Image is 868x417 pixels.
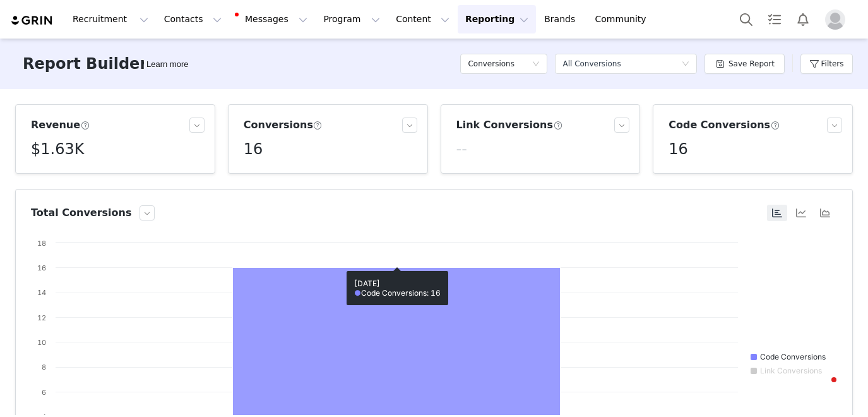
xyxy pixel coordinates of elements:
[537,5,586,33] a: Brands
[37,288,46,297] text: 14
[37,263,46,272] text: 16
[760,352,826,361] text: Code Conversions
[669,138,688,160] h5: 16
[244,118,323,133] h3: Conversions
[23,52,147,75] h3: Report Builder
[31,118,90,133] h3: Revenue
[456,138,467,160] h5: --
[705,54,785,74] button: Save Report
[789,5,817,33] button: Notifications
[37,338,46,347] text: 10
[157,5,229,33] button: Contacts
[65,5,156,33] button: Recruitment
[562,54,621,73] div: All Conversions
[388,5,457,33] button: Content
[31,205,132,221] h3: Total Conversions
[806,374,836,404] iframe: Intercom live chat
[825,9,845,30] img: placeholder-profile.jpg
[230,5,315,33] button: Messages
[532,60,540,69] i: icon: down
[42,388,46,397] text: 6
[244,138,263,160] h5: 16
[316,5,388,33] button: Program
[468,54,514,73] h5: Conversions
[37,313,46,322] text: 12
[42,363,46,372] text: 8
[144,58,191,71] div: Tooltip anchor
[761,5,788,33] a: Tasks
[760,366,822,375] text: Link Conversions
[588,5,660,33] a: Community
[669,118,780,133] h3: Code Conversions
[458,5,536,33] button: Reporting
[800,54,853,74] button: Filters
[31,138,84,160] h5: $1.63K
[37,239,46,248] text: 18
[817,9,858,30] button: Profile
[10,15,54,27] img: grin logo
[456,118,563,133] h3: Link Conversions
[682,60,689,69] i: icon: down
[732,5,760,33] button: Search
